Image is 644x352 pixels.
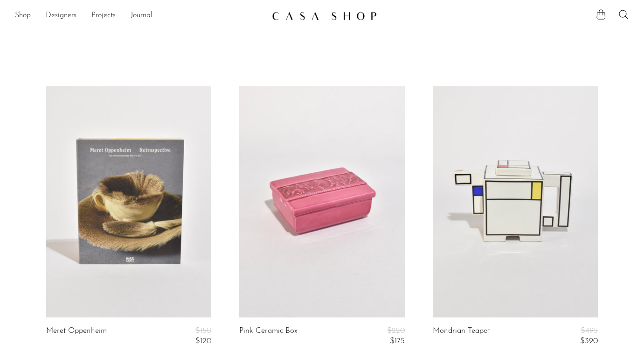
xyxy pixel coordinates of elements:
[15,8,264,24] nav: Desktop navigation
[46,10,76,22] a: Designers
[195,337,211,345] span: $120
[387,327,405,335] span: $220
[131,10,152,22] a: Journal
[433,327,490,346] a: Mondrian Teapot
[15,10,31,22] a: Shop
[195,327,211,335] span: $150
[239,327,298,346] a: Pink Ceramic Box
[91,10,116,22] a: Projects
[581,327,598,335] span: $495
[46,327,107,346] a: Meret Oppenheim
[390,337,405,345] span: $175
[15,8,264,24] ul: NEW HEADER MENU
[580,337,598,345] span: $390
